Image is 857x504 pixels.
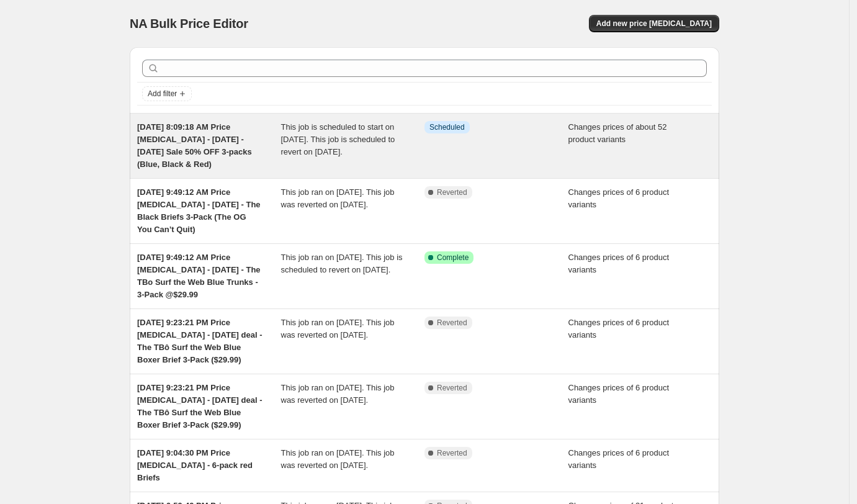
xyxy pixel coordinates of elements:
[437,383,467,393] span: Reverted
[568,383,670,405] span: Changes prices of 6 product variants
[137,122,252,169] span: [DATE] 8:09:18 AM Price [MEDICAL_DATA] - [DATE] - [DATE] Sale 50% OFF 3-packs (Blue, Black & Red)
[568,253,670,274] span: Changes prices of 6 product variants
[437,187,467,197] span: Reverted
[281,448,395,470] span: This job ran on [DATE]. This job was reverted on [DATE].
[137,187,261,234] span: [DATE] 9:49:12 AM Price [MEDICAL_DATA] - [DATE] - The Black Briefs 3-Pack (The OG You Can’t Quit)
[137,253,261,299] span: [DATE] 9:49:12 AM Price [MEDICAL_DATA] - [DATE] - The TBo Surf the Web Blue Trunks - 3-Pack @$29.99
[137,448,253,482] span: [DATE] 9:04:30 PM Price [MEDICAL_DATA] - 6-pack red Briefs
[437,253,469,263] span: Complete
[568,122,667,144] span: Changes prices of about 52 product variants
[568,448,670,470] span: Changes prices of 6 product variants
[281,122,395,156] span: This job is scheduled to start on [DATE]. This job is scheduled to revert on [DATE].
[281,253,403,274] span: This job ran on [DATE]. This job is scheduled to revert on [DATE].
[137,383,262,430] span: [DATE] 9:23:21 PM Price [MEDICAL_DATA] - [DATE] deal - The TBô Surf the Web Blue Boxer Brief 3-Pa...
[596,19,712,29] span: Add new price [MEDICAL_DATA]
[137,318,262,364] span: [DATE] 9:23:21 PM Price [MEDICAL_DATA] - [DATE] deal - The TBô Surf the Web Blue Boxer Brief 3-Pa...
[148,89,177,99] span: Add filter
[281,187,395,209] span: This job ran on [DATE]. This job was reverted on [DATE].
[568,318,670,340] span: Changes prices of 6 product variants
[437,318,467,328] span: Reverted
[130,17,248,30] span: NA Bulk Price Editor
[281,318,395,340] span: This job ran on [DATE]. This job was reverted on [DATE].
[429,122,465,132] span: Scheduled
[281,383,395,405] span: This job ran on [DATE]. This job was reverted on [DATE].
[589,15,719,32] button: Add new price [MEDICAL_DATA]
[142,86,192,101] button: Add filter
[568,187,670,209] span: Changes prices of 6 product variants
[437,448,467,458] span: Reverted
